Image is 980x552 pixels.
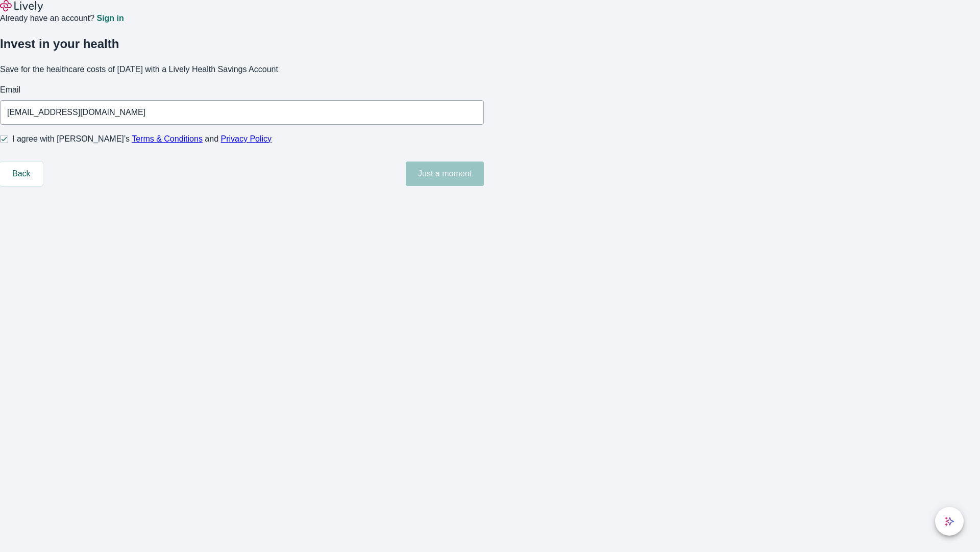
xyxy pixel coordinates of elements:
button: chat [935,507,964,536]
a: Privacy Policy [221,134,272,143]
span: I agree with [PERSON_NAME]’s and [12,133,272,145]
a: Terms & Conditions [132,134,203,143]
a: Sign in [96,14,124,22]
svg: Lively AI Assistant [944,516,954,526]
